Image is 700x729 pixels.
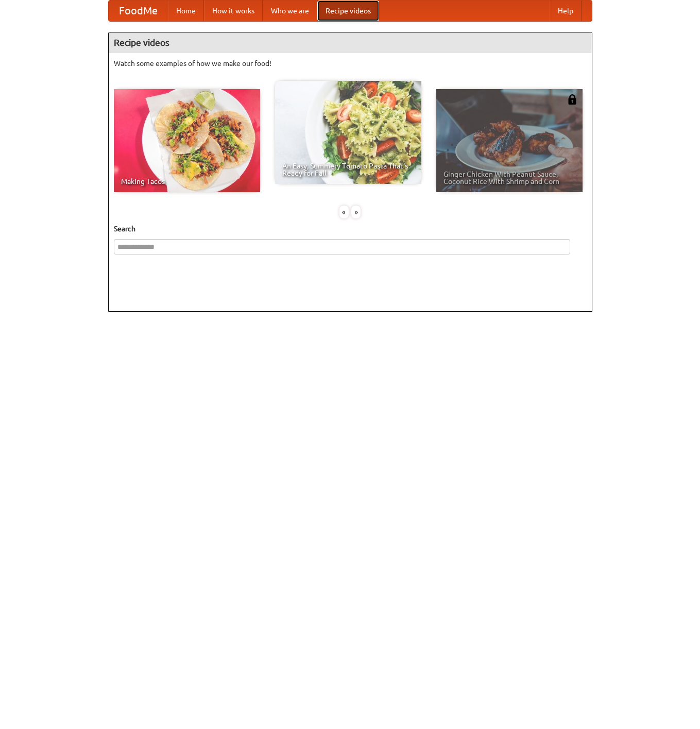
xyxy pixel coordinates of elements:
a: Help [550,1,582,21]
div: » [351,206,361,218]
a: FoodMe [109,1,168,21]
a: Recipe videos [317,1,379,21]
a: Making Tacos [114,89,260,192]
h5: Search [114,224,587,234]
span: An Easy, Summery Tomato Pasta That's Ready for Fall [282,162,414,177]
a: Who we are [263,1,317,21]
div: « [339,206,349,218]
a: How it works [204,1,263,21]
a: An Easy, Summery Tomato Pasta That's Ready for Fall [275,81,421,184]
h4: Recipe videos [109,32,592,53]
span: Making Tacos [121,178,253,185]
p: Watch some examples of how we make our food! [114,58,587,69]
a: Home [168,1,204,21]
img: 483408.png [567,94,577,105]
